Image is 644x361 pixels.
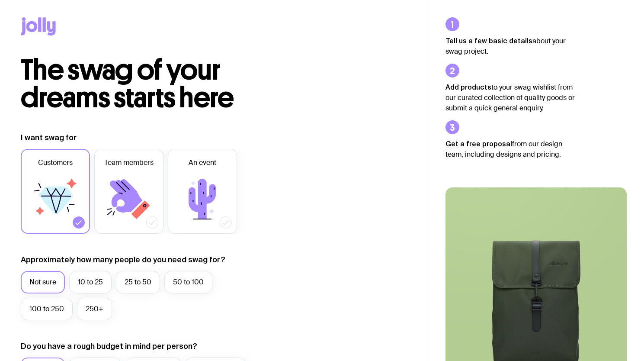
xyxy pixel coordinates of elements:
label: Not sure [21,271,65,293]
strong: Add products [445,83,491,91]
span: The swag of your dreams starts here [21,53,234,115]
span: An event [189,158,216,168]
label: 50 to 100 [164,271,212,293]
label: Do you have a rough budget in mind per person? [21,341,197,351]
strong: Tell us a few basic details [445,37,532,45]
label: 250+ [77,298,112,320]
label: 100 to 250 [21,298,73,320]
label: I want swag for [21,132,77,143]
label: Approximately how many people do you need swag for? [21,255,225,265]
p: about your swag project. [445,35,575,57]
label: 25 to 50 [116,271,160,293]
label: 10 to 25 [69,271,112,293]
p: from our design team, including designs and pricing. [445,139,575,160]
strong: Get a free proposal [445,140,512,148]
span: Team members [104,158,154,168]
span: Customers [38,158,73,168]
p: to your swag wishlist from our curated collection of quality goods or submit a quick general enqu... [445,82,575,113]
